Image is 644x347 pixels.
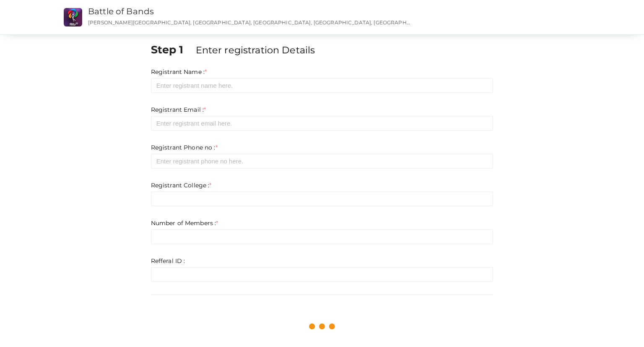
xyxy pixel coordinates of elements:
a: Battle of Bands [88,6,154,16]
label: Number of Members : [151,219,218,227]
label: Enter registration Details [196,43,315,57]
label: Registrant College : [151,181,212,189]
label: Refferal ID : [151,257,185,265]
img: loading.svg [307,312,337,341]
label: Registrant Phone no : [151,143,218,152]
input: Enter registrant phone no here. [151,154,493,168]
img: KWHZBLVY_small.png [64,8,82,26]
input: Enter registrant email here. [151,116,493,131]
label: Registrant Email : [151,105,206,114]
label: Step 1 [151,42,194,57]
label: Registrant Name : [151,68,207,76]
input: Enter registrant name here. [151,78,493,93]
p: [PERSON_NAME][GEOGRAPHIC_DATA], [GEOGRAPHIC_DATA], [GEOGRAPHIC_DATA], [GEOGRAPHIC_DATA], [GEOGRAP... [88,19,410,26]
